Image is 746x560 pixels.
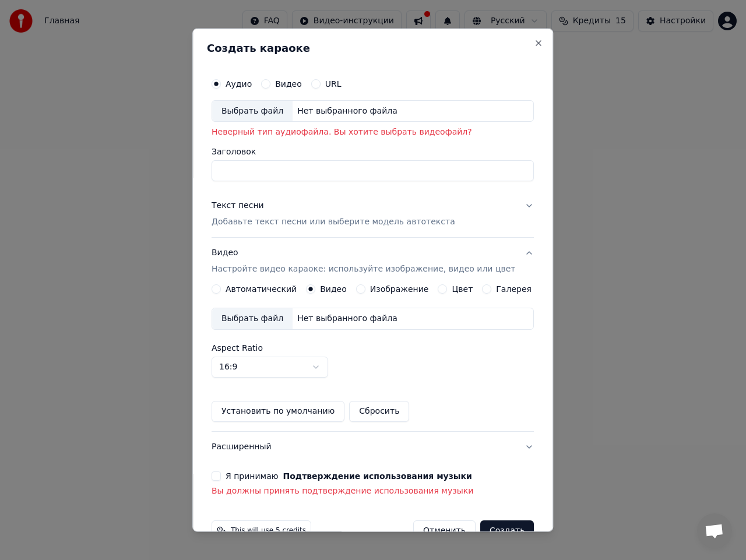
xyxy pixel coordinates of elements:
[212,485,534,497] p: Вы должны принять подтверждение использования музыки
[212,100,293,121] div: Выбрать файл
[370,285,429,293] label: Изображение
[320,285,347,293] label: Видео
[293,313,402,325] div: Нет выбранного файла
[212,344,534,352] label: Aspect Ratio
[212,200,264,212] div: Текст песни
[212,216,455,228] p: Добавьте текст песни или выберите модель автотекста
[231,526,306,536] span: This will use 5 credits
[293,105,402,117] div: Нет выбранного файла
[212,238,534,284] button: ВидеоНастройте видео караоке: используйте изображение, видео или цвет
[226,285,297,293] label: Автоматический
[497,285,532,293] label: Галерея
[452,285,473,293] label: Цвет
[212,432,534,462] button: Расширенный
[413,520,476,541] button: Отменить
[212,147,534,156] label: Заголовок
[212,191,534,237] button: Текст песниДобавьте текст песни или выберите модель автотекста
[226,472,472,480] label: Я принимаю
[325,79,342,87] label: URL
[275,79,302,87] label: Видео
[212,308,293,329] div: Выбрать файл
[212,263,515,275] p: Настройте видео караоке: используйте изображение, видео или цвет
[350,401,410,422] button: Сбросить
[212,284,534,431] div: ВидеоНастройте видео караоке: используйте изображение, видео или цвет
[212,247,515,275] div: Видео
[212,126,534,138] p: Неверный тип аудиофайла. Вы хотите выбрать видеофайл?
[207,43,539,53] h2: Создать караоке
[283,472,472,480] button: Я принимаю
[226,79,252,87] label: Аудио
[212,401,344,422] button: Установить по умолчанию
[480,520,534,541] button: Создать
